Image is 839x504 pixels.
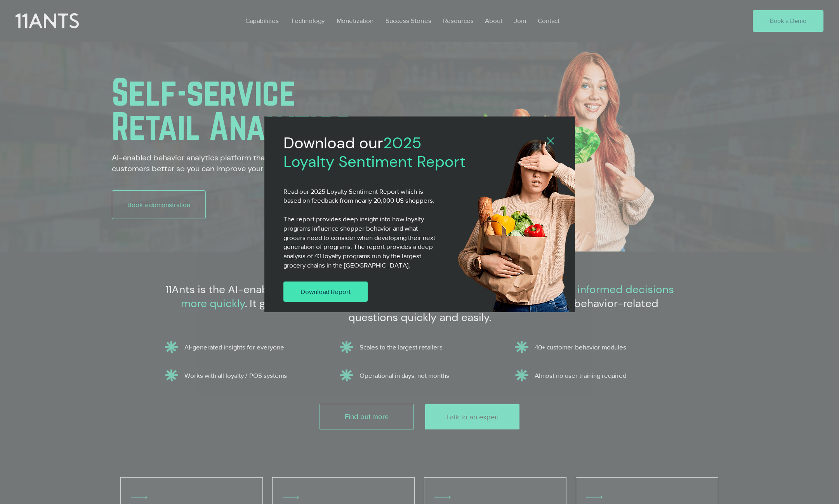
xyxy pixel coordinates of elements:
[547,137,554,145] div: Back to site
[283,214,439,270] p: The report provides deep insight into how loyalty programs influence shopper behavior and what gr...
[455,137,608,319] img: 11ants shopper4.png
[283,134,469,171] h2: 2025 Loyalty Sentiment Report
[283,133,383,153] span: Download our
[301,287,351,296] span: Download Report
[283,282,368,302] a: Download Report
[283,187,439,205] p: Read our 2025 Loyalty Sentiment Report which is based on feedback from nearly 20,000 US shoppers.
